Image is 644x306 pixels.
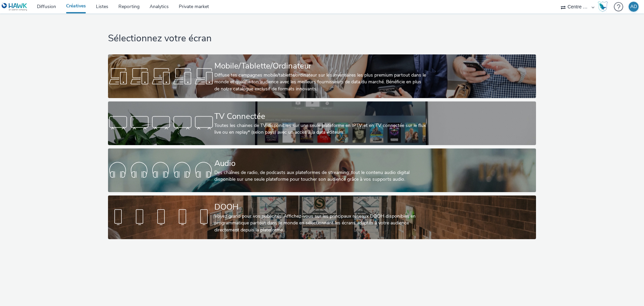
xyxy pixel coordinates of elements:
[214,122,427,136] div: Toutes les chaines de TV disponibles sur une seule plateforme en IPTV et en TV connectée sur le f...
[214,111,427,122] div: TV Connectée
[108,101,536,145] a: TV ConnectéeToutes les chaines de TV disponibles sur une seule plateforme en IPTV et en TV connec...
[214,72,427,92] div: Diffuse tes campagnes mobile/tablette/ordinateur sur les inventaires les plus premium partout dan...
[214,213,427,233] div: Voyez grand pour vos publicités! Affichez-vous sur les principaux réseaux DOOH disponibles en pro...
[598,1,608,12] img: Hawk Academy
[108,54,536,98] a: Mobile/Tablette/OrdinateurDiffuse tes campagnes mobile/tablette/ordinateur sur les inventaires le...
[214,158,427,169] div: Audio
[598,1,610,12] a: Hawk Academy
[214,201,427,213] div: DOOH
[214,60,427,72] div: Mobile/Tablette/Ordinateur
[2,3,28,11] img: undefined Logo
[108,32,536,45] h1: Sélectionnez votre écran
[108,148,536,192] a: AudioDes chaînes de radio, de podcasts aux plateformes de streaming: tout le contenu audio digita...
[630,2,637,12] div: AD
[108,195,536,239] a: DOOHVoyez grand pour vos publicités! Affichez-vous sur les principaux réseaux DOOH disponibles en...
[214,169,427,183] div: Des chaînes de radio, de podcasts aux plateformes de streaming: tout le contenu audio digital dis...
